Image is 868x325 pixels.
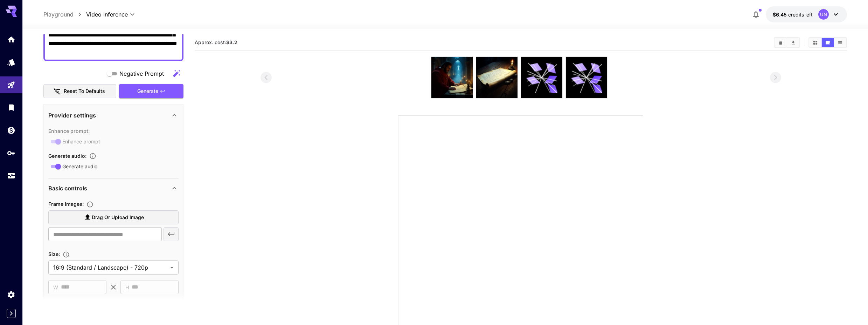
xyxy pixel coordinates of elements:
[809,38,821,47] button: Show media in grid view
[53,283,58,291] span: W
[119,84,183,99] button: Generate
[53,263,167,272] span: 16:9 (Standard / Landscape) - 720p
[775,38,787,47] button: Clear All
[119,69,164,78] span: Negative Prompt
[818,9,829,20] div: UN
[808,37,847,48] div: Show media in grid viewShow media in video viewShow media in list view
[125,283,129,291] span: H
[84,201,96,208] button: Upload frame images.
[7,81,15,89] div: Playground
[787,38,799,47] button: Download All
[7,290,15,299] div: Settings
[834,38,846,47] button: Show media in list view
[7,149,15,157] div: API Keys
[60,251,72,258] button: Adjust the dimensions of the generated image by specifying its width and height in pixels, or sel...
[48,251,60,257] span: Size :
[137,87,158,96] span: Generate
[48,153,86,159] span: Generate audio :
[766,6,847,22] button: $6.4483UN
[48,184,87,192] p: Basic controls
[48,201,84,207] span: Frame Images :
[7,126,15,135] div: Wallet
[774,37,800,48] div: Clear AllDownload All
[92,213,144,222] span: Drag or upload image
[7,103,15,112] div: Library
[43,10,86,19] nav: breadcrumb
[43,84,116,99] button: Reset to defaults
[7,56,15,65] div: Models
[226,39,237,45] b: $3.2
[476,57,518,98] img: p19hWwAAAAZJREFUAwBu12TsTXDIGwAAAABJRU5ErkJggg==
[195,39,237,45] span: Approx. cost:
[788,12,813,18] span: credits left
[48,210,179,225] label: Drag or upload image
[773,11,813,18] div: $6.4483
[822,38,834,47] button: Show media in video view
[7,35,15,44] div: Home
[48,180,179,197] div: Basic controls
[48,107,179,124] div: Provider settings
[43,10,74,19] a: Playground
[7,171,15,180] div: Usage
[62,163,97,170] span: Generate audio
[431,57,473,98] img: 07iQCoAAAAGSURBVAMA4ZUSy1c7XMMAAAAASUVORK5CYII=
[86,10,128,19] span: Video Inference
[48,111,96,120] p: Provider settings
[773,12,788,18] span: $6.45
[7,309,16,318] button: Expand sidebar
